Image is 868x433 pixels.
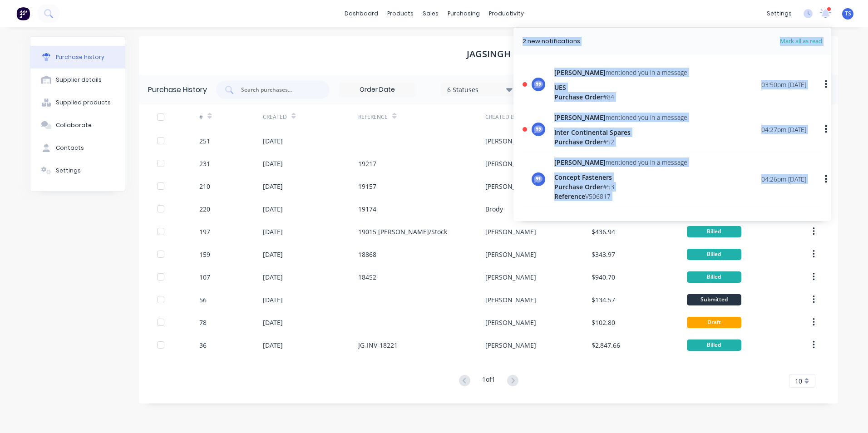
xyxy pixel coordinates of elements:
div: 1 of 1 [482,374,495,388]
div: [DATE] [263,295,283,305]
div: Billed [687,271,741,283]
div: 19174 [358,204,376,214]
span: [PERSON_NAME] [554,113,606,122]
div: mentioned you in a message [554,68,687,77]
div: [DATE] [263,340,283,350]
div: 03:50pm [DATE] [761,80,806,89]
div: Draft [687,317,741,328]
span: Reference [554,192,585,201]
div: Billed [687,249,741,260]
div: [DATE] [263,159,283,168]
button: Purchase history [30,46,125,69]
div: $940.70 [592,272,615,282]
div: [PERSON_NAME] [485,340,536,350]
div: 107 [199,272,210,282]
div: $2,847.66 [592,340,620,350]
img: Factory [16,7,30,20]
div: # 84 [554,92,687,102]
div: 220 [199,204,210,214]
div: 6 Statuses [447,84,512,94]
div: # 53 [554,182,687,192]
div: productivity [484,7,528,20]
div: 18452 [358,272,376,282]
div: 197 [199,227,210,236]
div: [PERSON_NAME] [485,182,536,191]
div: $102.80 [592,318,615,327]
span: 10 [795,376,802,386]
div: 2 new notifications [523,37,580,46]
div: [PERSON_NAME] [485,295,536,305]
div: 210 [199,182,210,191]
div: [PERSON_NAME] [485,250,536,259]
div: sales [418,7,443,20]
div: 19015 [PERSON_NAME]/Stock [358,227,447,236]
div: JG-INV-18221 [358,340,398,350]
button: Settings [30,159,125,182]
span: TS [845,10,851,18]
div: V506817 [554,192,687,201]
div: [DATE] [263,227,283,236]
div: 19217 [358,159,376,168]
div: [DATE] [263,272,283,282]
div: Supplied products [56,98,111,107]
div: 56 [199,295,207,305]
div: products [383,7,418,20]
div: 04:26pm [DATE] [761,174,806,184]
span: Purchase Order [554,182,603,191]
div: [DATE] [263,204,283,214]
div: [PERSON_NAME] [485,136,536,146]
div: mentioned you in a message [554,157,687,167]
div: 04:27pm [DATE] [761,125,806,134]
div: Created By [485,113,518,121]
div: [PERSON_NAME] [485,227,536,236]
div: Settings [56,167,81,175]
div: [PERSON_NAME] [485,272,536,282]
span: [PERSON_NAME] [554,68,606,77]
div: 159 [199,250,210,259]
div: Submitted [687,294,741,305]
div: Supplier details [56,76,102,84]
a: dashboard [340,7,383,20]
div: Collaborate [56,121,92,129]
input: Search purchases... [240,85,316,94]
div: $436.94 [592,227,615,236]
button: Contacts [30,137,125,159]
div: 18868 [358,250,376,259]
div: UES [554,83,687,92]
div: Purchase history [56,53,104,61]
button: Collaborate [30,114,125,137]
div: [DATE] [263,136,283,146]
button: Supplier details [30,69,125,91]
div: mentioned you in a message [554,113,687,122]
div: Inter Continental Spares [554,128,687,137]
span: Purchase Order [554,93,603,101]
div: settings [762,7,796,20]
div: [DATE] [263,318,283,327]
div: 36 [199,340,207,350]
div: 251 [199,136,210,146]
div: 19157 [358,182,376,191]
h1: Jagsingh [467,49,511,59]
div: purchasing [443,7,484,20]
span: Mark all as read [747,37,822,46]
div: Purchase History [148,84,207,95]
div: 78 [199,318,207,327]
div: [DATE] [263,182,283,191]
input: Order Date [339,83,415,97]
div: [DATE] [263,250,283,259]
div: Reference [358,113,388,121]
div: Billed [687,226,741,237]
div: 231 [199,159,210,168]
div: Brody [485,204,503,214]
div: $134.57 [592,295,615,305]
div: Concept Fasteners [554,172,687,182]
button: Supplied products [30,91,125,114]
div: Contacts [56,144,84,152]
div: [PERSON_NAME] [485,318,536,327]
div: # [199,113,203,121]
span: [PERSON_NAME] [554,158,606,167]
span: Purchase Order [554,138,603,146]
div: $343.97 [592,250,615,259]
div: # 52 [554,137,687,147]
div: Created [263,113,287,121]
